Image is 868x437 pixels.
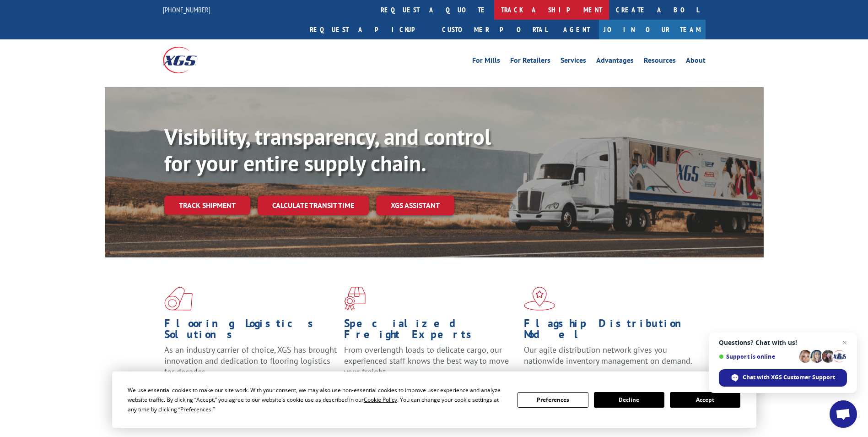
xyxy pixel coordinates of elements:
[435,20,554,39] a: Customer Portal
[163,5,210,14] a: [PHONE_NUMBER]
[839,337,850,348] span: Close chat
[164,287,193,311] img: xgs-icon-total-supply-chain-intelligence-red
[180,405,211,413] span: Preferences
[670,392,740,408] button: Accept
[686,57,706,67] a: About
[128,385,507,414] div: We use essential cookies to make our site work. With your consent, we may also use non-essential ...
[344,318,517,344] h1: Specialized Freight Experts
[524,287,555,311] img: xgs-icon-flagship-distribution-model-red
[596,57,634,67] a: Advantages
[561,57,586,67] a: Services
[364,396,397,404] span: Cookie Policy
[112,371,756,428] div: Cookie Consent Prompt
[554,20,599,39] a: Agent
[743,373,835,382] span: Chat with XGS Customer Support
[524,344,692,366] span: Our agile distribution network gives you nationwide inventory management on demand.
[164,122,491,177] b: Visibility, transparency, and control for your entire supply chain.
[524,318,697,344] h1: Flagship Distribution Model
[344,344,517,385] p: From overlength loads to delicate cargo, our experienced staff knows the best way to move your fr...
[830,400,857,428] div: Open chat
[376,196,454,215] a: XGS ASSISTANT
[303,20,435,39] a: Request a pickup
[644,57,676,67] a: Resources
[164,344,337,377] span: As an industry carrier of choice, XGS has brought innovation and dedication to flooring logistics...
[164,196,250,215] a: Track shipment
[518,392,588,408] button: Preferences
[472,57,500,67] a: For Mills
[719,353,796,360] span: Support is online
[258,196,369,215] a: Calculate transit time
[510,57,550,67] a: For Retailers
[599,20,706,39] a: Join Our Team
[344,287,366,311] img: xgs-icon-focused-on-flooring-red
[594,392,664,408] button: Decline
[164,318,337,344] h1: Flooring Logistics Solutions
[719,369,847,387] div: Chat with XGS Customer Support
[719,339,847,346] span: Questions? Chat with us!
